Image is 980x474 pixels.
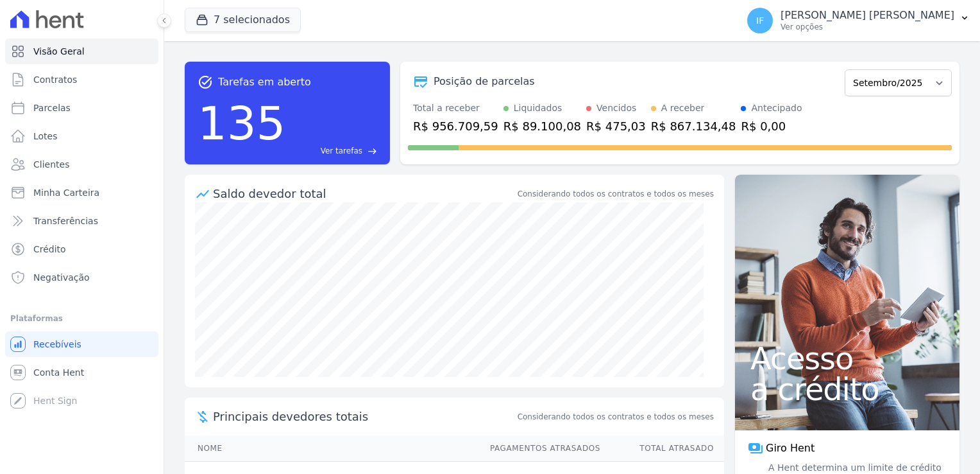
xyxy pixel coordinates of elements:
[434,74,535,89] div: Posição de parcelas
[781,22,954,32] p: Ver opções
[33,45,85,58] span: Visão Geral
[661,101,705,115] div: A receber
[781,9,954,22] p: [PERSON_NAME] [PERSON_NAME]
[5,39,158,64] a: Visão Geral
[413,118,498,135] div: R$ 956.709,59
[213,408,515,425] span: Principais devedores totais
[33,243,66,256] span: Crédito
[33,215,98,227] span: Transferências
[5,152,158,177] a: Clientes
[596,101,636,115] div: Vencidos
[651,118,736,135] div: R$ 867.134,48
[766,441,815,456] span: Giro Hent
[10,311,153,326] div: Plataformas
[5,180,158,206] a: Minha Carteira
[750,343,944,374] span: Acesso
[413,101,498,115] div: Total a receber
[218,75,311,90] span: Tarefas em aberto
[5,331,158,357] a: Recebíveis
[751,101,802,115] div: Antecipado
[185,435,478,462] th: Nome
[601,435,724,462] th: Total Atrasado
[518,411,714,423] span: Considerando todos os contratos e todos os meses
[5,236,158,262] a: Crédito
[198,75,213,90] span: task_alt
[756,16,764,25] span: IF
[586,118,646,135] div: R$ 475,03
[33,101,71,114] span: Parcelas
[33,366,84,379] span: Conta Hent
[33,271,90,284] span: Negativação
[5,208,158,234] a: Transferências
[737,3,980,39] button: IF [PERSON_NAME] [PERSON_NAME] Ver opções
[5,95,158,121] a: Parcelas
[514,101,562,115] div: Liquidados
[33,158,69,171] span: Clientes
[518,188,714,200] div: Considerando todos os contratos e todos os meses
[503,118,581,135] div: R$ 89.100,08
[5,123,158,149] a: Lotes
[321,145,362,157] span: Ver tarefas
[33,338,81,351] span: Recebíveis
[291,145,377,157] a: Ver tarefas east
[185,8,301,32] button: 7 selecionados
[750,374,944,405] span: a crédito
[5,265,158,290] a: Negativação
[478,435,601,462] th: Pagamentos Atrasados
[741,118,802,135] div: R$ 0,00
[33,130,58,143] span: Lotes
[33,73,77,86] span: Contratos
[367,146,377,156] span: east
[213,185,515,202] div: Saldo devedor total
[5,360,158,385] a: Conta Hent
[198,90,285,157] div: 135
[5,67,158,92] a: Contratos
[33,186,99,199] span: Minha Carteira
